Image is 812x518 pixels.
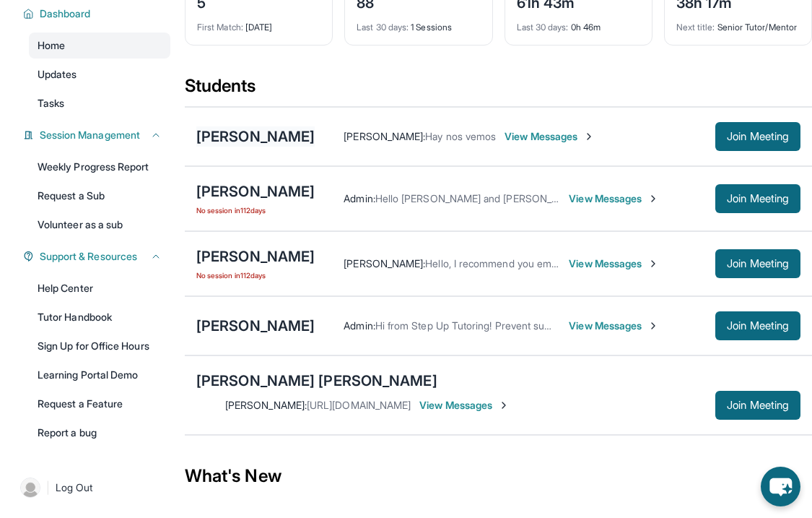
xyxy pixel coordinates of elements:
a: Tasks [29,90,170,116]
span: Updates [38,67,77,82]
img: Chevron-Right [647,193,659,204]
div: 0h 46m [517,13,640,33]
span: | [46,479,50,496]
div: [PERSON_NAME] [196,126,315,147]
a: Request a Sub [29,183,170,209]
span: [PERSON_NAME] : [225,399,307,411]
button: Dashboard [34,7,162,21]
img: Chevron-Right [647,320,659,332]
span: Session Management [40,128,140,142]
span: Home [38,38,65,53]
a: Volunteer as a sub [29,212,170,238]
button: Join Meeting [715,184,800,213]
button: Join Meeting [715,249,800,278]
span: View Messages [569,256,659,271]
span: Join Meeting [727,194,789,203]
a: Request a Feature [29,391,170,417]
a: Home [29,33,170,59]
span: Dashboard [40,7,91,21]
span: View Messages [419,398,510,413]
a: Sign Up for Office Hours [29,333,170,359]
div: Students [185,74,812,106]
div: [DATE] [197,13,320,33]
span: Admin : [344,192,375,204]
button: Session Management [34,128,162,142]
div: [PERSON_NAME] [196,316,315,336]
span: No session in 112 days [196,269,315,281]
div: [PERSON_NAME] [PERSON_NAME] [196,371,437,391]
span: Next title : [676,22,715,33]
button: Join Meeting [715,311,800,340]
span: Join Meeting [727,259,789,268]
img: user-img [20,478,40,498]
div: 1 Sessions [357,13,480,33]
img: Chevron-Right [583,131,595,142]
a: |Log Out [14,472,170,504]
div: [PERSON_NAME] [196,246,315,267]
span: Last 30 days : [357,22,409,33]
span: View Messages [569,319,659,333]
button: chat-button [761,467,800,506]
span: First Match : [197,22,243,33]
span: Join Meeting [727,401,789,410]
span: [PERSON_NAME] : [344,130,425,142]
span: Join Meeting [727,132,789,141]
span: Tasks [38,96,64,111]
span: Last 30 days : [517,22,569,33]
div: [PERSON_NAME] [196,181,315,202]
span: Log Out [56,480,93,495]
span: [URL][DOMAIN_NAME] [307,399,411,411]
div: Senior Tutor/Mentor [676,13,800,33]
button: Support & Resources [34,249,162,264]
span: [PERSON_NAME] : [344,257,425,269]
img: Chevron-Right [498,400,510,411]
span: View Messages [505,129,595,144]
button: Join Meeting [715,122,800,151]
div: What's New [185,444,812,508]
a: Report a bug [29,420,170,446]
a: Updates [29,61,170,87]
span: No session in 112 days [196,204,315,216]
a: Learning Portal Demo [29,362,170,388]
img: Chevron-Right [647,258,659,269]
button: Join Meeting [715,391,800,420]
a: Tutor Handbook [29,304,170,330]
a: Weekly Progress Report [29,154,170,180]
span: View Messages [569,191,659,206]
span: Support & Resources [40,249,137,264]
span: Join Meeting [727,321,789,330]
span: Admin : [344,319,375,332]
span: Hay nos vemos [425,130,496,142]
a: Help Center [29,275,170,301]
